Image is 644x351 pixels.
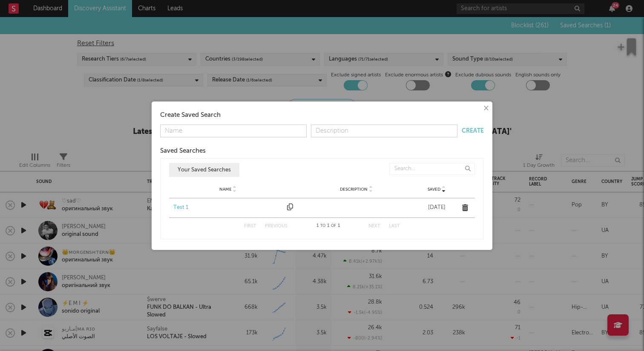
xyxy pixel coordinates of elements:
[340,187,368,192] span: Description
[462,128,484,134] button: Create
[331,224,336,228] span: of
[160,110,484,120] div: Create Saved Search
[265,224,287,229] button: Previous
[160,125,307,137] input: Name
[311,125,457,137] input: Description
[244,224,256,229] button: First
[390,163,475,175] input: Search...
[481,104,490,113] button: ×
[368,224,380,229] button: Next
[320,224,325,228] span: to
[428,187,440,192] span: Saved
[169,163,239,177] button: Your Saved Searches
[160,146,484,156] div: Saved Searches
[415,203,458,212] div: [DATE]
[219,187,232,192] span: Name
[305,221,351,231] div: 1 1 1
[173,203,283,212] a: Test 1
[389,224,400,229] button: Last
